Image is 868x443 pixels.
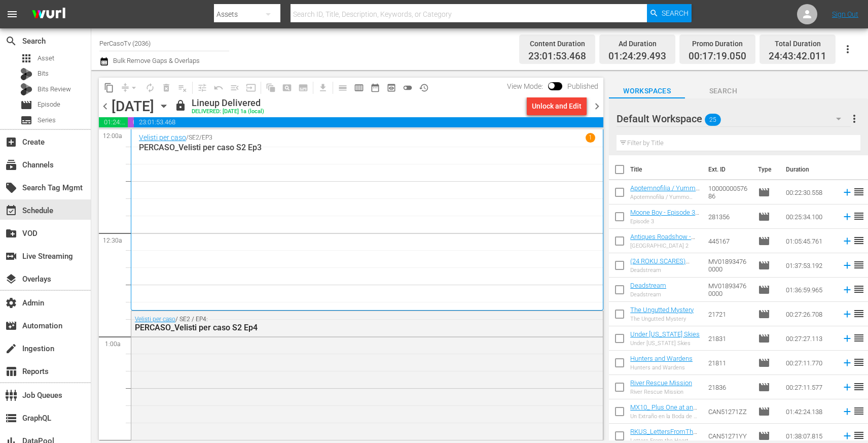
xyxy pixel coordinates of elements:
div: The Ungutted Mystery [630,316,694,322]
a: (24 ROKU SCARES) Deadstream [630,257,690,272]
span: preview_outlined [386,83,396,93]
span: Revert to Primary Episode [210,80,227,96]
span: 25 [705,109,721,130]
span: reorder [853,259,865,271]
td: 21721 [704,302,754,326]
span: Episode [758,235,770,247]
span: Episode [758,357,770,369]
a: River Rescue Mission [630,379,692,387]
span: Search [5,35,17,47]
td: 01:42:24.138 [782,399,838,424]
span: Schedule [5,205,17,217]
td: 445167 [704,229,754,253]
div: Lineup Delivered [192,97,264,109]
span: 01:24:29.493 [99,117,128,127]
span: Series [38,115,56,125]
td: CAN51271ZZ [704,399,754,424]
span: Live Streaming [5,250,17,262]
span: history_outlined [419,83,429,93]
span: Episode [758,308,770,320]
span: Episode [20,99,32,111]
span: Episode [758,259,770,271]
span: 01:24:29.493 [608,51,666,62]
td: 01:37:53.192 [782,253,838,278]
span: chevron_left [99,100,112,113]
th: Duration [780,155,841,184]
span: Episode [758,332,770,345]
div: Under [US_STATE] Skies [630,340,700,347]
span: Episode [38,99,60,110]
span: calendar_view_week_outlined [354,83,364,93]
p: 1 [589,134,592,141]
div: Bits Review [20,83,32,95]
a: Hunters and Wardens [630,355,693,362]
div: Default Workspace [617,105,850,133]
td: MV018934760000 [704,278,754,302]
th: Type [752,155,780,184]
span: Episode [758,405,770,418]
td: 21811 [704,351,754,375]
div: River Rescue Mission [630,389,692,395]
span: 23:01:53.468 [134,117,603,127]
div: Episode 3 [630,218,700,225]
span: View Backup [383,80,400,96]
span: View Mode: [502,82,548,90]
span: Episode [758,430,770,442]
span: Fill episodes with ad slates [227,80,243,96]
span: Episode [758,211,770,223]
span: chevron_right [591,100,603,113]
span: reorder [853,356,865,368]
th: Ext. ID [702,155,751,184]
a: Under [US_STATE] Skies [630,330,700,338]
span: Download as CSV [311,78,331,97]
span: Toggle to switch from Published to Draft view. [548,82,555,89]
p: PERCASO_Velisti per caso S2 Ep3 [139,143,595,152]
span: reorder [853,332,865,344]
a: Moone Boy - Episode 3 (S1E3) [630,209,699,224]
div: Promo Duration [689,37,746,51]
svg: Add to Schedule [842,430,853,441]
span: lock [174,99,187,112]
td: 00:27:11.770 [782,351,838,375]
span: 24 hours Lineup View is OFF [400,80,416,96]
span: Asset [38,53,54,63]
span: Overlays [5,273,17,285]
span: date_range_outlined [370,83,380,93]
button: more_vert [848,107,860,131]
td: 00:27:11.577 [782,375,838,399]
span: reorder [853,405,865,417]
td: 01:36:59.965 [782,278,838,302]
div: Deadstream [630,291,666,298]
span: Search [685,85,761,97]
span: Refresh All Search Blocks [259,78,279,97]
div: / SE2 / EP4: [135,316,545,332]
span: 24:43:42.011 [769,51,826,62]
td: 21836 [704,375,754,399]
div: Hunters and Wardens [630,364,693,371]
td: MV018934760000 [704,253,754,278]
span: 00:17:19.050 [689,51,746,62]
span: Day Calendar View [331,78,351,97]
td: 00:25:34.100 [782,205,838,229]
button: Unlock and Edit [527,97,587,115]
a: Velisti per caso [135,316,175,323]
span: content_copy [104,83,114,93]
span: Bits [38,69,49,79]
span: Bits Review [38,84,71,94]
svg: Add to Schedule [842,235,853,247]
svg: Add to Schedule [842,187,853,198]
td: 01:05:45.761 [782,229,838,253]
div: Deadstream [630,267,700,274]
span: Episode [758,186,770,198]
span: Customize Events [191,78,210,97]
th: Title [630,155,702,184]
div: Un Extraño en la Boda de Mi Hermano [630,413,700,420]
td: 21831 [704,326,754,351]
svg: Add to Schedule [842,260,853,271]
td: 00:27:27.113 [782,326,838,351]
img: ans4CAIJ8jUAAAAAAAAAAAAAAAAAAAAAAAAgQb4GAAAAAAAAAAAAAAAAAAAAAAAAJMjXAAAAAAAAAAAAAAAAAAAAAAAAgAT5G... [24,3,73,26]
span: toggle_off [403,83,413,93]
a: MX10_ Plus One at an Amish Wedding [630,403,697,419]
span: Create Search Block [279,80,295,96]
span: Reports [5,365,17,378]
